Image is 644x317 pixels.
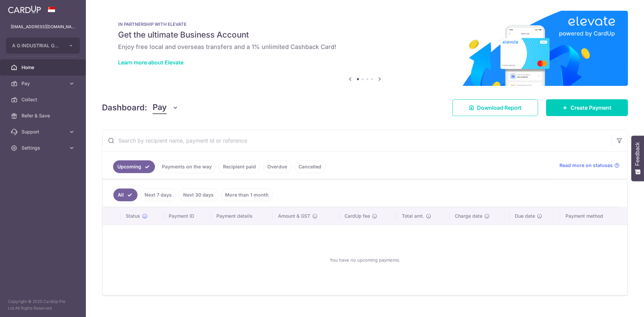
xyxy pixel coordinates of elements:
span: Read more on statuses [559,162,613,169]
a: Create Payment [546,99,628,116]
a: All [113,189,138,201]
span: Feedback [635,142,641,166]
a: Payments on the way [158,160,216,173]
span: A G INDUSTRIAL GAS TRADING PTE LTD [12,42,62,49]
h5: Get the ultimate Business Account [118,30,612,40]
h4: Dashboard: [102,102,147,114]
p: IN PARTNERSHIP WITH ELEVATE [118,21,612,27]
span: Pay [21,80,66,87]
span: Charge date [455,213,482,219]
a: Next 30 days [179,189,218,201]
h6: Enjoy free local and overseas transfers and a 1% unlimited Cashback Card! [118,43,612,51]
a: Cancelled [294,160,326,173]
span: Amount & GST [278,213,310,219]
a: Next 7 days [140,189,176,201]
span: Home [21,64,66,71]
a: Overdue [263,160,291,173]
div: You have no upcoming payments. [111,230,619,289]
span: Total amt. [402,213,424,219]
a: Read more on statuses [559,162,620,169]
p: [EMAIL_ADDRESS][DOMAIN_NAME] [11,23,75,30]
a: Recipient paid [219,160,260,173]
a: Learn more about Elevate [118,59,183,66]
span: Refer & Save [21,112,66,119]
th: Payment ID [163,207,211,225]
span: Create Payment [571,104,611,112]
th: Payment details [211,207,273,225]
a: More than 1 month [221,189,273,201]
span: Collect [21,96,66,103]
span: Pay [153,101,167,114]
img: CardUp [8,5,41,13]
span: Due date [515,213,535,219]
span: Status [126,213,140,219]
input: Search by recipient name, payment id or reference [102,130,611,151]
a: Upcoming [113,160,155,173]
span: Download Report [477,104,522,112]
span: Settings [21,145,66,151]
a: Download Report [452,99,538,116]
button: Pay [153,101,178,114]
span: Support [21,128,66,135]
th: Payment method [560,207,627,225]
button: A G INDUSTRIAL GAS TRADING PTE LTD [6,38,80,54]
span: CardUp fee [344,213,370,219]
button: Feedback - Show survey [631,136,644,181]
img: Renovation banner [102,11,628,86]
